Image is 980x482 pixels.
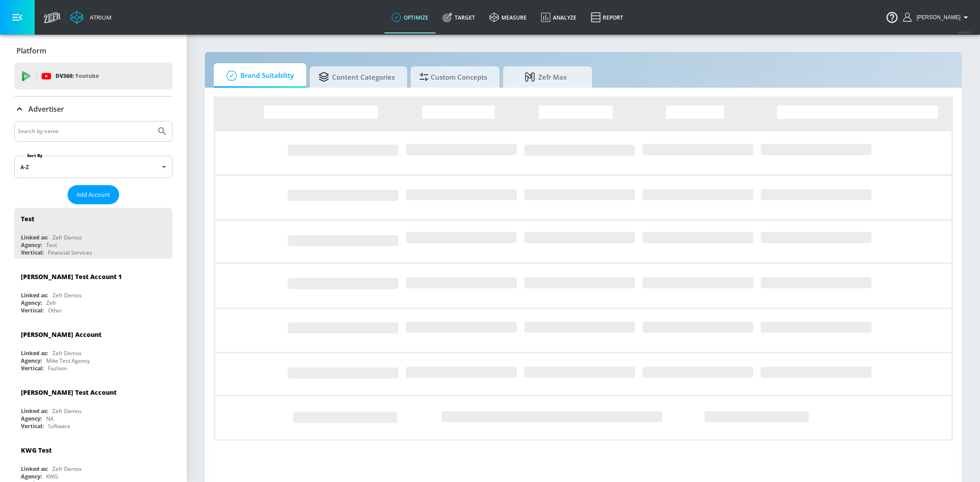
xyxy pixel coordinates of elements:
[48,422,70,430] div: Software
[14,266,172,316] div: [PERSON_NAME] Test Account 1Linked as:Zefr DemosAgency:ZefrVertical:Other
[21,415,42,422] div: Agency:
[21,349,48,357] div: Linked as:
[384,1,436,33] a: optimize
[56,71,99,81] p: DV360:
[14,208,172,259] div: TestLinked as:Zefr DemosAgency:TestVertical:Financial Services
[21,357,42,365] div: Agency:
[14,63,172,89] div: DV360: Youtube
[46,473,58,480] div: KWG
[14,156,172,178] div: A-Z
[913,14,960,20] span: login as: stephanie.wolklin@zefr.com
[75,71,99,81] p: Youtube
[21,330,101,339] div: [PERSON_NAME] Account
[14,324,172,374] div: [PERSON_NAME] AccountLinked as:Zefr DemosAgency:Mike Test AgencyVertical:Fashion
[534,1,584,33] a: Analyze
[21,249,44,256] div: Vertical:
[52,349,82,357] div: Zefr Demos
[512,66,580,88] span: Zefr Max
[21,388,116,397] div: [PERSON_NAME] Test Account
[21,292,48,299] div: Linked as:
[86,13,112,21] div: Atrium
[21,473,42,480] div: Agency:
[70,11,112,24] a: Atrium
[21,272,122,281] div: [PERSON_NAME] Test Account 1
[436,1,482,33] a: Target
[52,465,82,473] div: Zefr Demos
[76,190,110,200] span: Add Account
[52,292,82,299] div: Zefr Demos
[68,185,119,204] button: Add Account
[18,126,152,137] input: Search by name
[46,241,57,249] div: Test
[52,407,82,415] div: Zefr Demos
[46,357,90,365] div: Mike Test Agency
[14,381,172,432] div: [PERSON_NAME] Test AccountLinked as:Zefr DemosAgency:NAVertical:Software
[21,234,48,241] div: Linked as:
[21,446,52,454] div: KWG Test
[223,65,294,86] span: Brand Suitability
[21,407,48,415] div: Linked as:
[21,465,48,473] div: Linked as:
[46,299,56,307] div: Zefr
[880,4,904,29] button: Open Resource Center
[21,215,34,223] div: Test
[48,365,67,372] div: Fashion
[903,12,971,23] button: [PERSON_NAME]
[48,249,92,256] div: Financial Services
[584,1,630,33] a: Report
[25,153,44,158] label: Sort By
[21,365,44,372] div: Vertical:
[46,415,54,422] div: NA
[21,299,42,307] div: Agency:
[21,241,42,249] div: Agency:
[16,46,46,56] p: Platform
[959,29,971,34] span: v 4.24.0
[14,38,172,63] div: Platform
[21,307,44,314] div: Vertical:
[319,66,395,88] span: Content Categories
[21,422,44,430] div: Vertical:
[420,66,487,88] span: Custom Concepts
[48,307,62,314] div: Other
[482,1,534,33] a: measure
[28,104,64,114] p: Advertiser
[52,234,82,241] div: Zefr Demos
[14,97,172,122] div: Advertiser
